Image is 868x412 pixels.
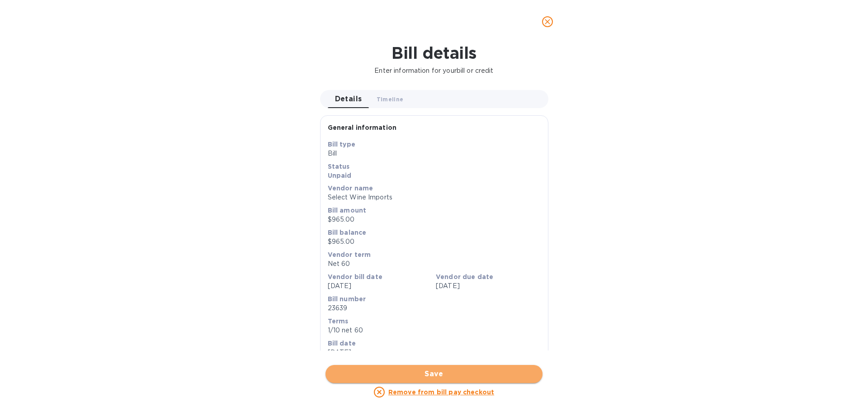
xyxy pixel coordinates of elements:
b: Vendor bill date [328,273,382,280]
p: Net 60 [328,259,541,269]
button: close [537,11,558,33]
u: Remove from bill pay checkout [388,388,494,396]
span: Timeline [377,95,404,104]
p: Unpaid [328,171,541,180]
span: Save [333,369,535,379]
span: Details [335,93,362,105]
b: Vendor term [328,251,371,258]
b: Status [328,163,350,170]
b: Terms [328,317,349,325]
p: 23639 [328,303,541,313]
p: [DATE] [328,348,541,357]
p: Enter information for your bill or credit [7,66,861,76]
b: General information [328,124,397,131]
p: $965.00 [328,237,541,246]
b: Bill type [328,141,355,148]
p: Bill [328,149,541,158]
h1: Bill details [7,43,861,62]
button: Save [325,365,542,383]
b: Bill balance [328,229,367,236]
p: Select Wine Imports [328,193,541,202]
b: Bill amount [328,207,367,214]
b: Bill number [328,295,366,303]
b: Bill date [328,340,356,347]
p: 1/10 net 60 [328,326,541,335]
p: [DATE] [436,281,541,291]
p: [DATE] [328,281,433,291]
b: Vendor due date [436,273,493,280]
b: Vendor name [328,185,373,192]
p: $965.00 [328,215,541,224]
